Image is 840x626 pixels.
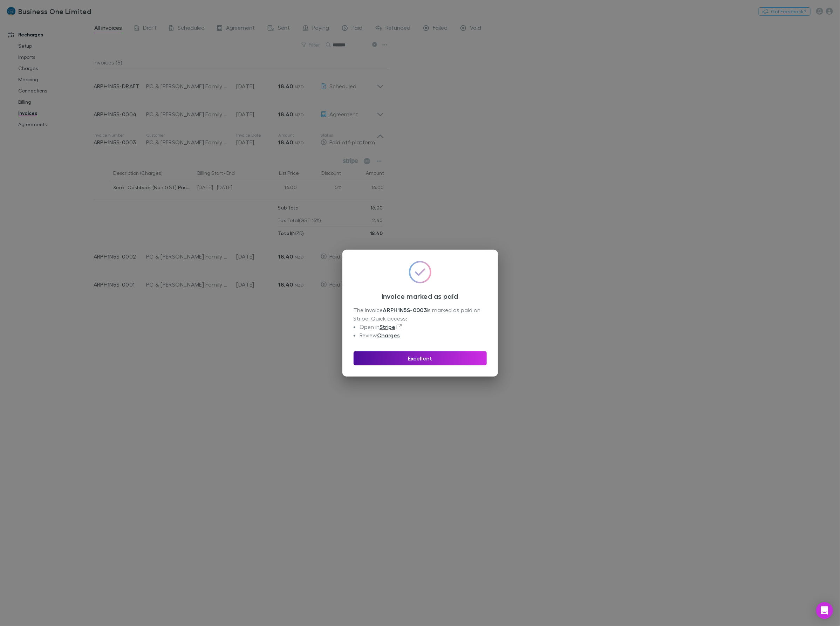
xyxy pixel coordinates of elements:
button: Excellent [354,351,487,365]
li: Open in [360,323,486,331]
a: Stripe [380,323,395,330]
li: Review [360,331,486,339]
img: svg%3e [409,261,431,283]
strong: ARPH1N5S-0003 [383,307,427,314]
h3: Invoice marked as paid [354,292,487,300]
div: The invoice is marked as paid on Stripe. Quick access: [354,306,487,339]
div: Open Intercom Messenger [816,602,833,619]
a: Charges [377,332,400,339]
